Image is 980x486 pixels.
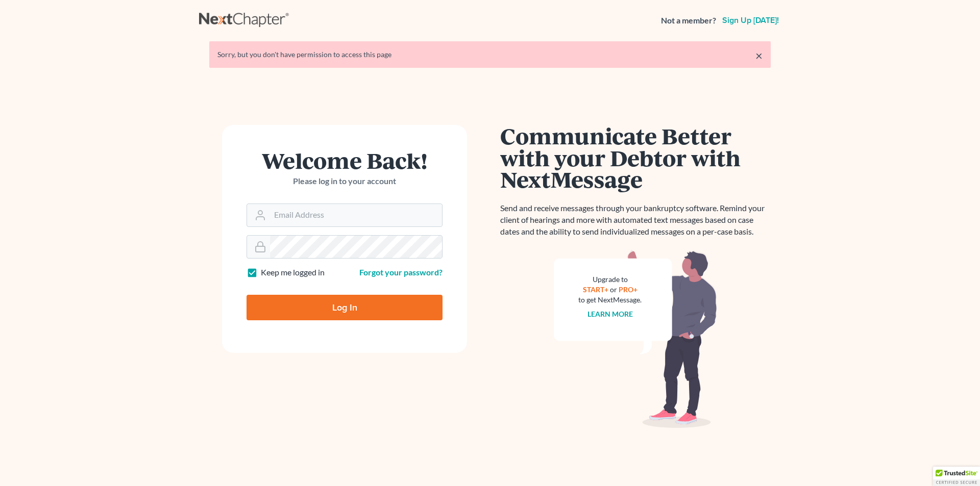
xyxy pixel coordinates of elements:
div: Upgrade to [578,274,642,285]
a: × [755,49,763,62]
label: Keep me logged in [261,267,325,278]
h1: Communicate Better with your Debtor with NextMessage [500,125,771,190]
strong: Not a member? [661,15,716,27]
a: Sign up [DATE]! [720,16,781,24]
div: TrustedSite Certified [933,467,980,486]
h1: Welcome Back! [247,149,443,171]
span: or [610,285,617,294]
a: Learn more [587,310,633,318]
div: Sorry, but you don't have permission to access this page [217,49,763,60]
div: to get NextMessage. [578,295,642,305]
a: START+ [583,285,608,294]
p: Send and receive messages through your bankruptcy software. Remind your client of hearings and mo... [500,202,771,238]
input: Email Address [270,204,442,226]
a: Forgot your password? [359,267,443,277]
input: Log In [247,295,443,320]
p: Please log in to your account [247,175,443,187]
img: nextmessage_bg-59042aed3d76b12b5cd301f8e5b87938c9018125f34e5fa2b7a6b67550977c72.svg [554,250,717,428]
a: PRO+ [619,285,638,294]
